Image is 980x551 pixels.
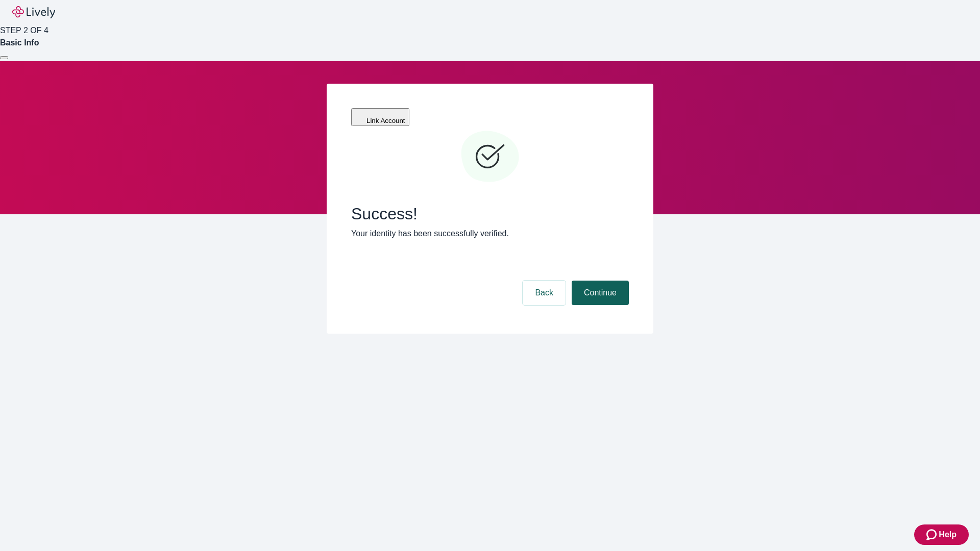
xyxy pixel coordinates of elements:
button: Back [523,281,566,305]
p: Your identity has been successfully verified. [351,228,629,240]
svg: Checkmark icon [459,127,521,188]
button: Zendesk support iconHelp [914,524,969,545]
svg: Zendesk support icon [926,529,939,541]
button: Link Account [351,108,409,126]
button: Continue [572,281,629,305]
span: Success! [351,204,629,223]
img: Lively [12,6,55,18]
span: Help [939,529,957,541]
